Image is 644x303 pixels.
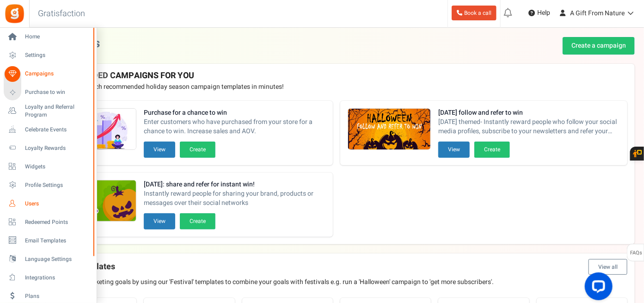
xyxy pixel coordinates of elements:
h3: Gratisfaction [28,5,95,23]
button: View [144,142,175,158]
button: View all [589,259,627,275]
a: Campaigns [4,66,92,82]
span: Widgets [25,163,90,171]
span: Plans [25,292,90,300]
span: Instantly reward people for sharing your brand, products or messages over their social networks [144,189,325,208]
a: Integrations [4,270,92,285]
span: Loyalty Rewards [25,144,90,152]
span: Settings [25,51,90,59]
strong: Purchase for a chance to win [144,108,325,117]
a: Settings [4,48,92,63]
a: Book a call [452,6,497,20]
button: Create [474,142,510,158]
a: Users [4,196,92,211]
span: FAQs [630,244,642,262]
span: [DATE] themed- Instantly reward people who follow your social media profiles, subscribe to your n... [438,117,620,136]
strong: [DATE] follow and refer to win [438,108,620,117]
p: Preview and launch recommended holiday season campaign templates in minutes! [46,82,627,92]
span: Users [25,200,90,208]
span: Redeemed Points [25,218,90,226]
a: Profile Settings [4,177,92,193]
button: Create [180,142,215,158]
span: Loyalty and Referral Program [25,103,92,119]
a: Loyalty and Referral Program [4,103,92,119]
button: View [144,213,175,229]
a: Create a campaign [563,37,635,55]
img: Recommended Campaigns [348,109,430,150]
strong: [DATE]: share and refer for instant win! [144,180,325,189]
img: Gratisfaction [4,3,25,24]
a: Email Templates [4,233,92,248]
span: Email Templates [25,237,90,245]
span: Celebrate Events [25,126,90,134]
h4: RECOMMENDED CAMPAIGNS FOR YOU [46,71,627,80]
span: Campaigns [25,70,90,78]
span: A Gift From Nature [570,8,625,18]
span: Profile Settings [25,181,90,189]
a: Help [525,6,554,20]
span: Language Settings [25,255,90,263]
span: Integrations [25,274,90,282]
button: View [438,142,470,158]
span: Enter customers who have purchased from your store for a chance to win. Increase sales and AOV. [144,117,325,136]
a: Redeemed Points [4,214,92,230]
button: Create [180,213,215,229]
span: Purchase to win [25,88,90,96]
a: Home [4,29,92,45]
a: Purchase to win [4,85,92,100]
a: Celebrate Events [4,122,92,137]
a: Language Settings [4,251,92,267]
span: Home [25,33,90,41]
a: Loyalty Rewards [4,140,92,156]
span: Help [535,8,550,18]
a: Widgets [4,159,92,174]
p: Achieve your marketing goals by using our 'Festival' templates to combine your goals with festiva... [46,278,627,287]
h4: Festival templates [46,259,627,275]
